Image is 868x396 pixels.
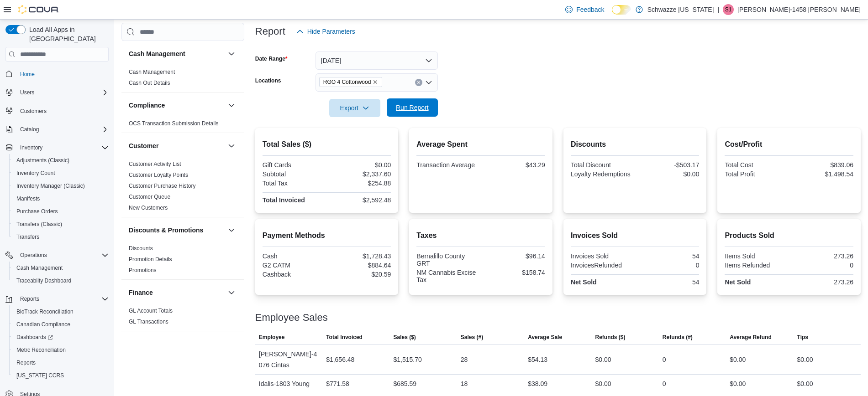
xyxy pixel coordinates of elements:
span: Average Refund [730,334,772,341]
div: Total Profit [725,170,787,178]
a: Customer Purchase History [129,183,196,189]
a: Customer Activity List [129,161,181,167]
label: Date Range [255,55,288,62]
button: Adjustments (Classic) [9,154,112,167]
button: Discounts & Promotions [226,225,237,236]
span: Purchase Orders [16,208,58,215]
h2: Average Spent [416,139,545,150]
div: Items Sold [725,252,787,260]
span: Operations [20,252,47,259]
div: Samantha-1458 Matthews [723,4,734,15]
span: GL Account Totals [129,307,173,314]
span: Hide Parameters [307,27,355,36]
span: Promotions [129,267,157,274]
div: Loyalty Redemptions [571,170,633,178]
a: Inventory Manager (Classic) [13,180,89,191]
button: Finance [226,287,237,298]
div: Total Discount [571,161,633,169]
button: Purchase Orders [9,205,112,218]
button: Customers [2,104,112,118]
h2: Invoices Sold [571,230,700,241]
div: $839.06 [791,161,853,169]
div: $884.64 [329,262,391,269]
button: Customer [129,141,224,150]
button: Cash Management [9,262,112,274]
span: Reports [16,293,109,304]
span: Dashboards [16,334,53,341]
button: Compliance [226,100,237,111]
h3: Finance [129,288,153,297]
div: $0.00 [797,378,813,389]
span: Transfers (Classic) [16,221,62,228]
span: Reports [20,295,39,303]
span: Metrc Reconciliation [16,346,66,354]
span: Load All Apps in [GEOGRAPHIC_DATA] [26,25,109,43]
div: 0 [637,262,700,269]
button: Reports [2,293,112,305]
button: Metrc Reconciliation [9,344,112,356]
a: Feedback [562,0,608,19]
h2: Products Sold [725,230,853,241]
a: Customer Queue [129,194,170,200]
div: $0.00 [329,161,391,169]
span: Inventory Count [16,170,55,177]
button: Cash Management [226,48,237,59]
a: Dashboards [9,331,112,344]
div: -$503.17 [637,161,700,169]
div: $0.00 [595,354,611,365]
div: Bernalillo County GRT [416,252,479,267]
a: BioTrack Reconciliation [13,306,77,317]
a: Cash Management [13,262,66,273]
div: Gift Cards [263,161,325,169]
button: Canadian Compliance [9,318,112,331]
h2: Payment Methods [263,230,391,241]
input: Dark Mode [612,5,631,15]
button: Inventory Manager (Classic) [9,180,112,192]
span: Discounts [129,245,153,252]
div: G2 CATM [263,262,325,269]
span: Reports [13,357,109,368]
button: Catalog [2,123,112,136]
span: Promotion Details [129,256,172,263]
button: Open list of options [425,79,432,86]
a: Dashboards [13,332,57,343]
button: Finance [129,288,224,297]
div: $0.00 [637,170,700,178]
button: Users [16,87,38,98]
div: $1,728.43 [329,252,391,260]
span: Manifests [13,193,109,204]
button: Export [329,99,380,117]
a: Customer Loyalty Points [129,172,188,178]
div: Discounts & Promotions [121,243,244,279]
a: Customers [16,106,50,117]
p: Schwazze [US_STATE] [647,4,714,15]
span: Purchase Orders [13,206,109,217]
a: OCS Transaction Submission Details [129,120,219,127]
h3: Employee Sales [255,312,328,323]
span: Total Invoiced [326,334,363,341]
div: Compliance [121,118,244,133]
div: $1,498.54 [791,170,853,178]
a: Promotions [129,267,157,273]
span: Metrc Reconciliation [13,345,109,355]
a: Transfers (Classic) [13,219,66,230]
div: $96.14 [483,252,545,260]
label: Locations [255,77,281,84]
span: Customer Purchase History [129,182,196,190]
span: Reports [16,359,36,366]
button: Inventory Count [9,167,112,180]
span: Inventory Count [13,168,109,179]
a: Cash Out Details [129,80,170,86]
a: GL Transactions [129,319,168,325]
div: $38.09 [528,378,547,389]
span: Inventory Manager (Classic) [13,180,109,191]
span: RGO 4 Cottonwood [323,77,371,87]
a: New Customers [129,205,168,211]
div: Total Cost [725,161,787,169]
div: Cash [263,252,325,260]
div: $685.59 [393,378,416,389]
span: Customer Queue [129,193,170,201]
button: Hide Parameters [293,22,359,41]
button: Operations [16,250,51,261]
